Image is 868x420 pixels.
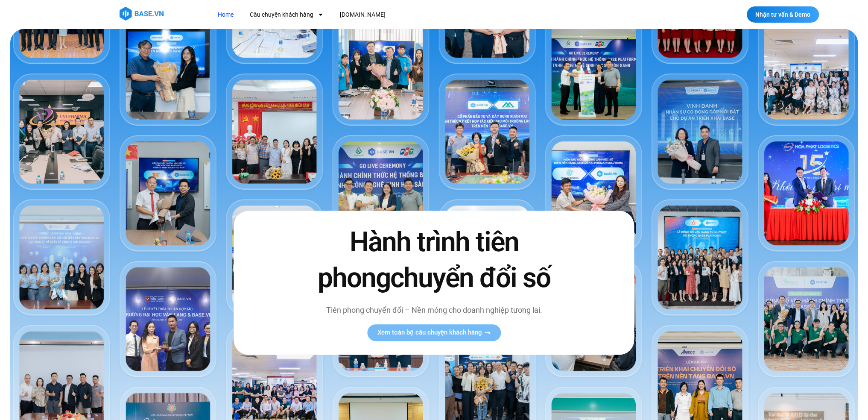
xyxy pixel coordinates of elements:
span: chuyển đổi số [390,262,550,294]
nav: Menu [211,7,542,23]
a: [DOMAIN_NAME] [333,7,392,23]
span: Nhận tư vấn & Demo [755,12,810,18]
span: Xem toàn bộ câu chuyện khách hàng [377,329,482,336]
h2: Hành trình tiên phong [299,225,568,296]
a: Nhận tư vấn & Demo [747,6,819,23]
a: Xem toàn bộ câu chuyện khách hàng [367,324,501,341]
p: Tiên phong chuyển đổi – Nền móng cho doanh nghiệp tương lai. [299,304,568,316]
a: Home [211,7,240,23]
a: Câu chuyện khách hàng [243,7,330,23]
